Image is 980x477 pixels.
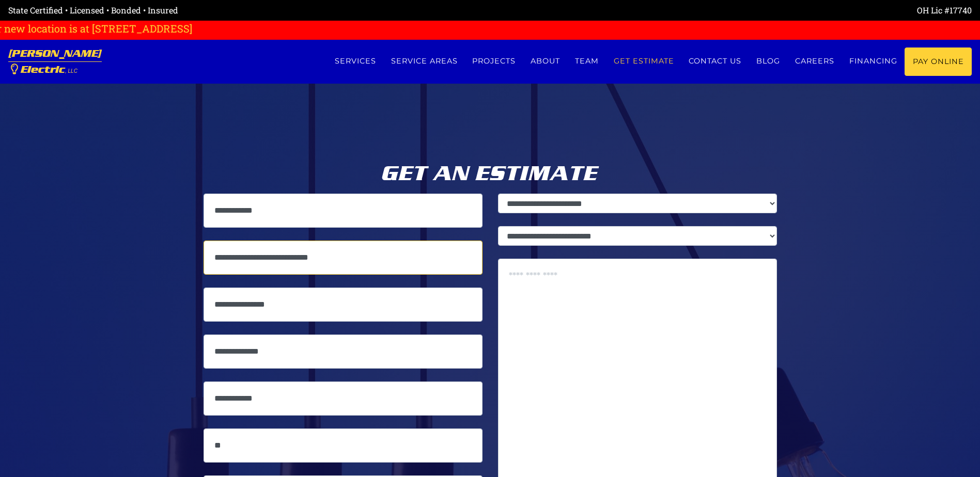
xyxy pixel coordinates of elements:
[327,47,383,75] a: Services
[8,4,490,17] div: State Certified • Licensed • Bonded • Insured
[788,47,842,75] a: Careers
[8,40,102,84] a: [PERSON_NAME] Electric, LLC
[465,47,523,75] a: Projects
[606,47,681,75] a: Get estimate
[65,68,77,74] span: , LLC
[383,47,465,75] a: Service Areas
[490,4,972,17] div: OH Lic #17740
[681,47,749,75] a: Contact us
[204,161,777,186] h2: Get an Estimate
[749,47,788,75] a: Blog
[568,47,606,75] a: Team
[905,47,972,76] a: Pay Online
[842,47,905,75] a: Financing
[523,47,568,75] a: About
